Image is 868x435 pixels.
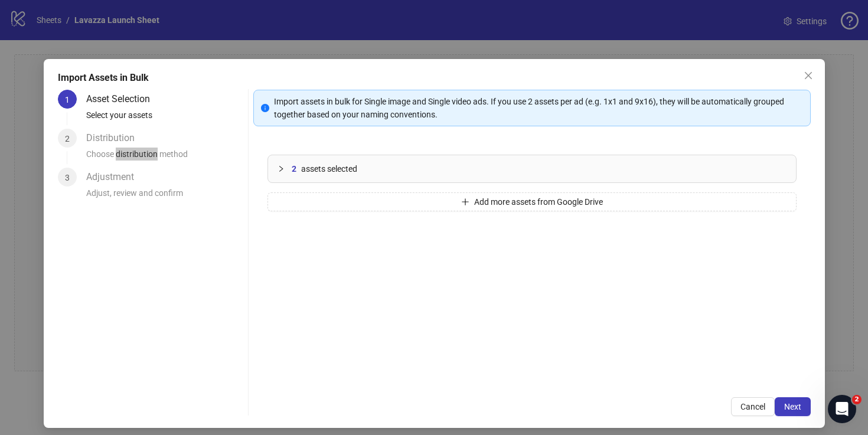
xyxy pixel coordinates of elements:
[65,173,70,182] span: 3
[65,95,70,104] span: 1
[804,71,813,80] span: close
[58,71,811,85] div: Import Assets in Bulk
[267,192,797,211] button: Add more assets from Google Drive
[828,395,856,423] iframe: Intercom live chat
[461,198,469,206] span: plus
[274,95,803,121] div: Import assets in bulk for Single image and Single video ads. If you use 2 assets per ad (e.g. 1x1...
[292,162,296,175] span: 2
[784,402,801,411] span: Next
[86,148,244,168] div: Choose distribution method
[474,197,603,207] span: Add more assets from Google Drive
[799,66,818,85] button: Close
[740,402,765,411] span: Cancel
[278,165,285,172] span: collapsed
[86,129,144,148] div: Distribution
[775,397,811,416] button: Next
[65,134,70,143] span: 2
[268,155,796,182] div: 2assets selected
[852,395,862,404] span: 2
[86,168,143,187] div: Adjustment
[731,397,775,416] button: Cancel
[86,187,244,207] div: Adjust, review and confirm
[261,104,269,112] span: info-circle
[301,162,357,175] span: assets selected
[86,90,159,109] div: Asset Selection
[86,109,244,129] div: Select your assets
